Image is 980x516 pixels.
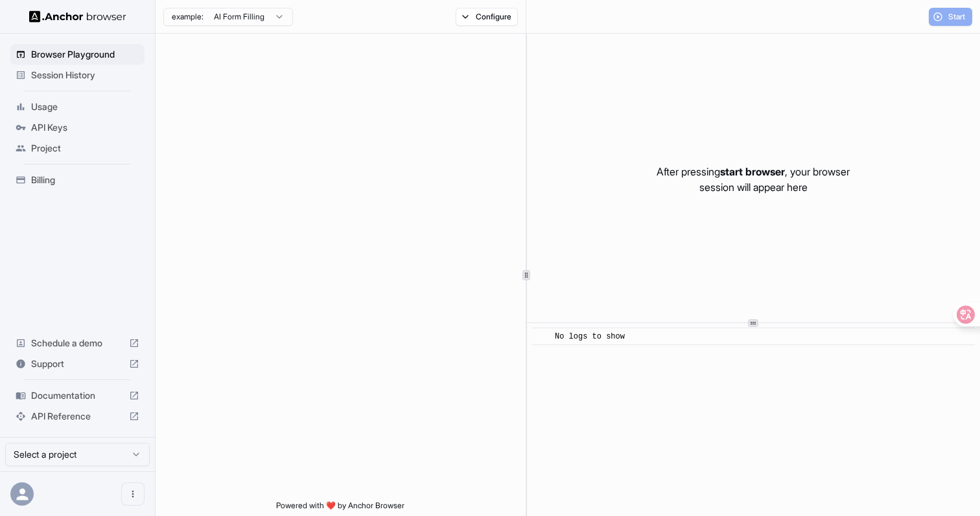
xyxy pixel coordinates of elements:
[31,337,124,350] span: Schedule a demo
[10,65,145,85] div: Session History
[31,100,139,113] span: Usage
[172,12,204,22] span: example:
[10,333,145,353] div: Schedule a demo
[10,96,145,117] div: Usage
[10,117,145,138] div: API Keys
[31,410,124,423] span: API Reference
[10,44,145,65] div: Browser Playground
[10,406,145,427] div: API Reference
[31,48,139,61] span: Browser Playground
[10,385,145,406] div: Documentation
[31,389,124,402] span: Documentation
[31,174,139,186] span: Billing
[121,482,145,506] button: Open menu
[10,138,145,159] div: Project
[555,332,625,341] span: No logs to show
[31,69,139,82] span: Session History
[456,8,519,26] button: Configure
[31,121,139,134] span: API Keys
[29,10,126,23] img: Anchor Logo
[720,165,785,178] span: start browser
[276,500,404,516] span: Powered with ❤️ by Anchor Browser
[10,170,145,190] div: Billing
[657,164,850,195] p: After pressing , your browser session will appear here
[31,142,139,155] span: Project
[539,330,545,343] span: ​
[31,357,124,370] span: Support
[10,353,145,374] div: Support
